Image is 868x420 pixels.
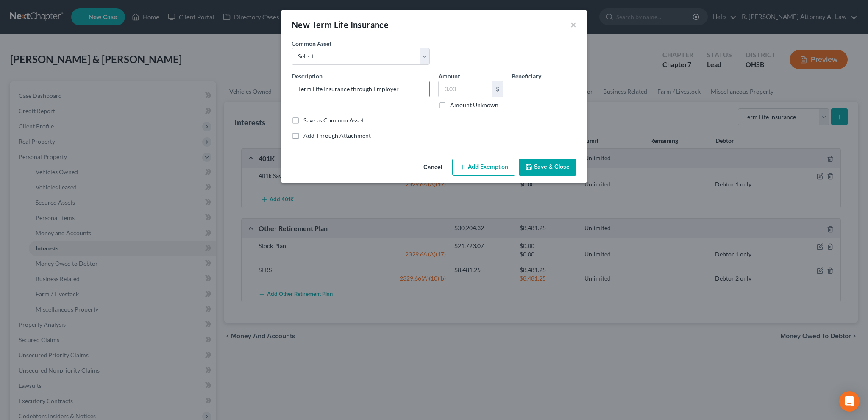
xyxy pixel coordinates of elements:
label: Save as Common Asset [303,116,364,125]
input: -- [512,81,576,97]
input: 0.00 [439,81,492,97]
label: Beneficiary [512,72,541,81]
label: Add Through Attachment [303,131,371,140]
input: Describe... [292,81,429,97]
div: $ [492,81,503,97]
button: × [570,19,576,30]
span: Description [292,72,323,80]
label: Common Asset [292,39,331,48]
div: Open Intercom Messenger [839,391,860,412]
div: New Term Life Insurance [292,19,389,31]
button: Cancel [417,159,449,176]
button: Save & Close [519,159,576,176]
label: Amount [438,72,460,81]
button: Add Exemption [452,159,515,176]
label: Amount Unknown [450,101,498,109]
